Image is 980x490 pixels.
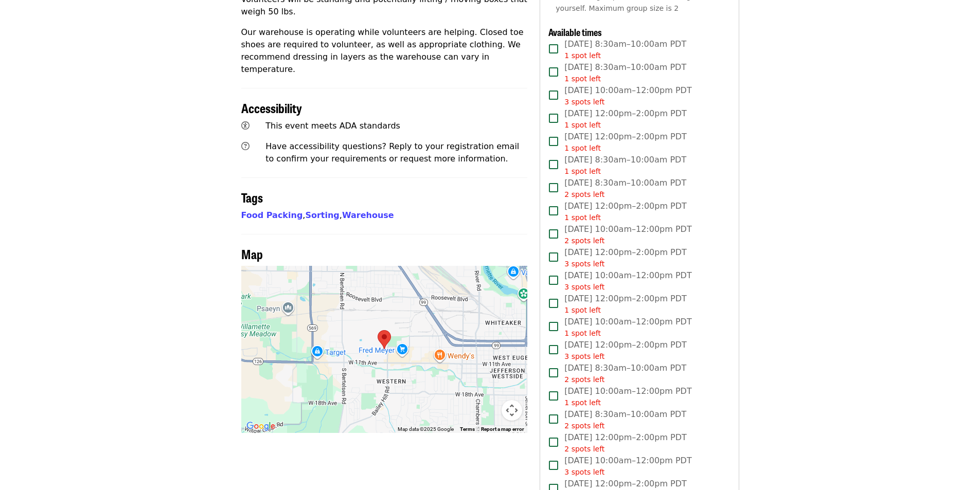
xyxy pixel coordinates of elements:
[564,98,604,106] span: 3 spots left
[564,468,604,476] span: 3 spots left
[241,245,263,263] span: Map
[564,75,601,83] span: 1 spot left
[564,177,686,200] span: [DATE] 8:30am–10:00am PDT
[564,316,691,339] span: [DATE] 10:00am–12:00pm PDT
[241,121,250,131] i: universal-access icon
[564,269,691,293] span: [DATE] 10:00am–12:00pm PDT
[564,223,691,246] span: [DATE] 10:00am–12:00pm PDT
[564,190,604,198] span: 2 spots left
[241,99,302,117] span: Accessibility
[564,445,604,453] span: 2 spots left
[460,426,475,432] a: Terms (opens in new tab)
[241,141,250,151] i: question-circle icon
[564,38,686,61] span: [DATE] 8:30am–10:00am PDT
[564,422,604,430] span: 2 spots left
[564,306,601,314] span: 1 spot left
[564,144,601,152] span: 1 spot left
[564,237,604,245] span: 2 spots left
[564,431,687,455] span: [DATE] 12:00pm–2:00pm PDT
[564,131,687,154] span: [DATE] 12:00pm–2:00pm PDT
[564,375,604,384] span: 2 spots left
[564,408,686,431] span: [DATE] 8:30am–10:00am PDT
[564,121,601,129] span: 1 spot left
[564,329,601,337] span: 1 spot left
[265,121,400,131] span: This event meets ADA standards
[548,25,602,39] span: Available times
[241,26,528,76] p: Our warehouse is operating while volunteers are helping. Closed toe shoes are required to volunte...
[564,339,687,362] span: [DATE] 12:00pm–2:00pm PDT
[305,210,339,220] a: Sorting
[398,426,454,432] span: Map data ©2025 Google
[564,61,686,84] span: [DATE] 8:30am–10:00am PDT
[564,260,604,268] span: 3 spots left
[564,154,686,177] span: [DATE] 8:30am–10:00am PDT
[564,213,601,222] span: 1 spot left
[564,51,601,60] span: 1 spot left
[244,420,278,433] a: Open this area in Google Maps (opens a new window)
[342,210,394,220] a: Warehouse
[564,455,691,478] span: [DATE] 10:00am–12:00pm PDT
[564,167,601,175] span: 1 spot left
[265,141,519,164] span: Have accessibility questions? Reply to your registration email to confirm your requirements or re...
[564,385,691,408] span: [DATE] 10:00am–12:00pm PDT
[241,210,306,220] span: ,
[244,420,278,433] img: Google
[502,400,522,421] button: Map camera controls
[481,426,524,432] a: Report a map error
[564,246,687,269] span: [DATE] 12:00pm–2:00pm PDT
[241,188,263,206] span: Tags
[564,84,691,107] span: [DATE] 10:00am–12:00pm PDT
[564,107,687,131] span: [DATE] 12:00pm–2:00pm PDT
[564,362,686,385] span: [DATE] 8:30am–10:00am PDT
[564,283,604,291] span: 3 spots left
[241,210,303,220] a: Food Packing
[564,398,601,407] span: 1 spot left
[564,200,687,223] span: [DATE] 12:00pm–2:00pm PDT
[305,210,342,220] span: ,
[564,352,604,360] span: 3 spots left
[564,293,687,316] span: [DATE] 12:00pm–2:00pm PDT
